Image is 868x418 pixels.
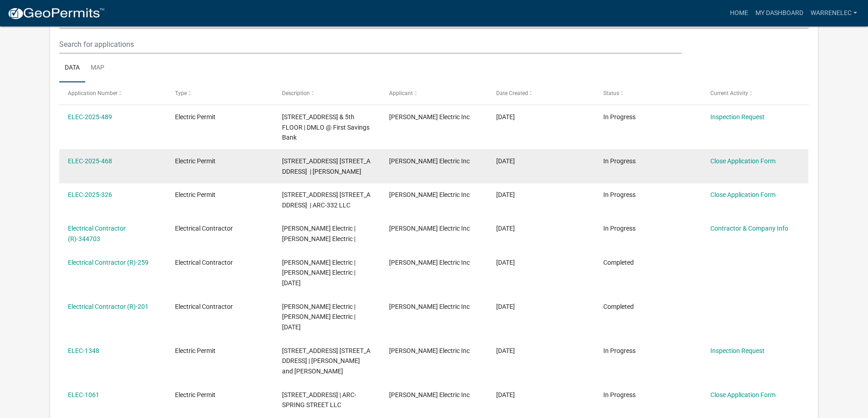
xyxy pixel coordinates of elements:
span: 702 NORTH SHORE DRIVE 4th & 5th FLOOR | DMLO @ First Savings Bank [282,113,370,141]
a: ELEC-2025-326 [68,191,112,198]
a: Inspection Request [710,347,765,354]
span: Description [282,90,310,96]
datatable-header-cell: Date Created [488,82,595,104]
span: In Progress [603,157,636,165]
input: Search for applications [59,35,681,54]
a: Close Application Form [710,157,776,165]
a: Close Application Form [710,391,776,398]
span: In Progress [603,347,636,354]
span: In Progress [603,225,636,232]
span: 111 PAWNEE DRIVE 111 Pawnee Drive | Applegate Dylan R and Madill Jessica R [282,347,370,375]
span: Warren Electric Inc [389,391,470,398]
span: 02/19/2024 [496,347,515,354]
span: In Progress [603,113,636,121]
span: 12/05/2024 [496,259,515,266]
span: Warren Electric | Warren Electric | 12/31/2024 [282,303,355,331]
span: Status [603,90,619,96]
span: Electrical Contractor [175,225,233,232]
span: Warren Electric Inc [389,303,470,310]
a: Contractor & Company Info [710,225,788,232]
span: 332 SPRING STREET 332 Spring Street | ARC-332 LLC [282,191,370,209]
a: Map [85,54,110,83]
span: Completed [603,259,634,266]
span: Electric Permit [175,191,216,198]
span: Warren Electric Inc [389,347,470,354]
span: Electrical Contractor [175,303,233,310]
span: Electric Permit [175,157,216,165]
span: Applicant [389,90,413,96]
a: Electrical Contractor (R)-259 [68,259,149,266]
a: Home [726,5,752,22]
span: 1202 SPRUCE DRIVE 1202 Spruce Drive | Wilson Angela [282,157,370,175]
a: ELEC-1348 [68,347,99,354]
span: Date Created [496,90,528,96]
a: Close Application Form [710,191,776,198]
a: My Dashboard [752,5,807,22]
a: Inspection Request [710,113,765,121]
span: 12/06/2024 [496,225,515,232]
span: Application Number [68,90,118,96]
a: ELEC-2025-489 [68,113,112,121]
span: 09/10/2025 [496,113,515,121]
span: Type [175,90,187,96]
span: Electrical Contractor [175,259,233,266]
datatable-header-cell: Type [166,82,273,104]
a: ELEC-2025-468 [68,157,112,165]
span: 02/19/2024 [496,303,515,310]
span: 06/09/2025 [496,191,515,198]
span: Warren Electric Inc [389,113,470,121]
datatable-header-cell: Current Activity [701,82,808,104]
span: Warren Electric | Warren Electric | [282,225,355,242]
span: Warren Electric Inc [389,157,470,165]
span: Completed [603,303,634,310]
a: Electrical Contractor (R)-344703 [68,225,126,242]
span: 08/28/2025 [496,157,515,165]
span: Electric Permit [175,113,216,121]
span: In Progress [603,391,636,398]
span: Warren Electric | Warren Electric | 12/31/2025 [282,259,355,287]
a: ELEC-1061 [68,391,99,398]
datatable-header-cell: Application Number [59,82,166,104]
span: Warren Electric Inc [389,259,470,266]
datatable-header-cell: Description [273,82,380,104]
a: Data [59,54,85,83]
span: In Progress [603,191,636,198]
span: Electric Permit [175,391,216,398]
datatable-header-cell: Status [594,82,701,104]
span: Current Activity [710,90,748,96]
a: Electrical Contractor (R)-201 [68,303,149,310]
datatable-header-cell: Applicant [380,82,488,104]
span: 10/03/2023 [496,391,515,398]
a: warrenelec [807,5,861,22]
span: Electric Permit [175,347,216,354]
span: Warren Electric Inc [389,191,470,198]
span: 228 SPRING STREET 228 Spring St., Suite 106 | ARC-SPRING STREET LLC [282,391,356,409]
span: Warren Electric Inc [389,225,470,232]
